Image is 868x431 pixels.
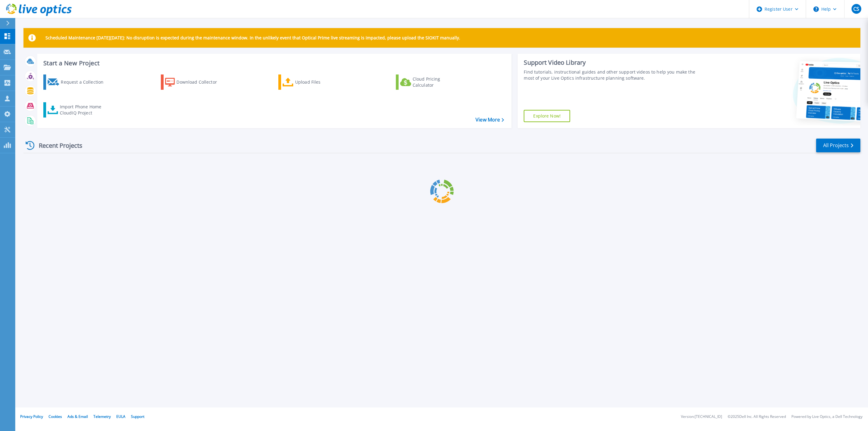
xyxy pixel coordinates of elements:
[20,414,43,419] a: Privacy Policy
[93,414,111,419] a: Telemetry
[413,76,461,88] div: Cloud Pricing Calculator
[681,415,722,419] li: Version: [TECHNICAL_ID]
[131,414,144,419] a: Support
[116,414,125,419] a: EULA
[396,74,464,90] a: Cloud Pricing Calculator
[43,60,504,67] h3: Start a New Project
[43,74,111,90] a: Request a Collection
[476,117,504,123] a: View More
[278,74,346,90] a: Upload Files
[161,74,229,90] a: Download Collector
[791,415,863,419] li: Powered by Live Optics, a Dell Technology
[67,414,88,419] a: Ads & Email
[61,76,110,88] div: Request a Collection
[295,76,344,88] div: Upload Files
[45,35,460,40] p: Scheduled Maintenance [DATE][DATE]: No disruption is expected during the maintenance window. In t...
[728,415,786,419] li: © 2025 Dell Inc. All Rights Reserved
[49,414,62,419] a: Cookies
[60,104,107,116] div: Import Phone Home CloudIQ Project
[816,139,860,152] a: All Projects
[524,69,702,81] div: Find tutorials, instructional guides and other support videos to help you make the most of your L...
[524,59,702,67] div: Support Video Library
[853,6,859,11] span: CS
[24,138,91,153] div: Recent Projects
[176,76,225,88] div: Download Collector
[524,110,570,122] a: Explore Now!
